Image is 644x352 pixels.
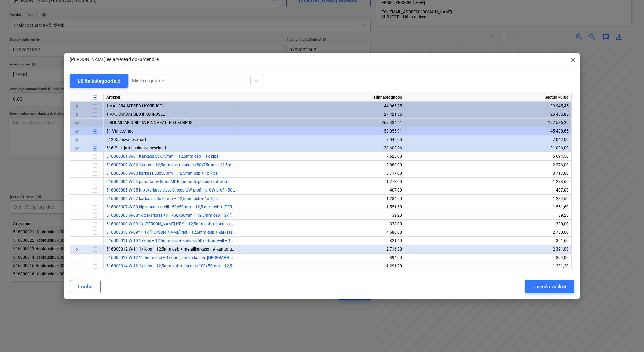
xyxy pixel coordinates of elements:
div: 407,00 [408,186,569,195]
button: Lülita kategooriaid [70,74,128,88]
div: 39,20 [408,211,569,220]
div: 3 717,00 [241,169,402,178]
span: 1 VÄLISRAJATISED I KORRUSEL [106,104,164,108]
span: keyboard_arrow_right [73,102,81,110]
span: keyboard_arrow_down [73,119,81,127]
div: 45 488,65 [408,127,569,136]
p: [PERSON_NAME] eelarveread dokumendile [70,56,159,63]
div: Artikkel [104,93,238,102]
div: 321,60 [408,237,569,245]
div: 1 291,20 [241,262,402,270]
a: 516000003 W-03 karkass 50x50mm + 12,5mm osb + 1x kips [106,171,218,176]
a: 516000008 W-08* kipskarkass +vill - 50x50mm + 12,5mm osb + 2x [PERSON_NAME] red + RFID(tarnib H&M... [106,213,340,218]
span: 516000009 W-09 1x knauf KEK + 12,5mm osb + karkass 50x100mm+vill + 12,5mm osb + 1x knauf KEK [106,222,336,226]
div: 2 730,00 [408,228,569,237]
div: 894,00 [408,254,569,262]
span: 5 RUUMITARINDID JA PINNAKATTED I KORRUS [106,120,192,125]
a: 516000010 W-09* + 1x [PERSON_NAME] red + 12,5mm osb + karkass50x100mm+vill +12,5mm osb + [PERSON_... [106,230,402,235]
div: 1 284,50 [241,195,402,203]
span: 516000010 W-09* + 1x knauf red + 12,5mm osb + karkass50x100mm+vill +12,5mm osb + knauf red + RFID... [106,230,402,235]
a: 516000002 W-02 1xkips + 12,5mm osb+ karkass 50x75mm + 12,5mm osb + 1kips [106,163,257,167]
div: 5 694,50 [408,152,569,161]
div: 27 421,85 [241,110,402,119]
a: 516000006 W-07 karkass 50x75mm + 12,5mm osb + 1x kips [106,196,218,201]
div: 3 717,00 [408,169,569,178]
div: Uuenda valikut [533,282,566,291]
a: 516000004 W-04 painutatav 8mm MDF (ümarate postide katteks) [106,179,227,184]
a: 516000011 W-10 1xkips + 12,5mm osb + karkass 50x50mm+vill + 12,5mm osb + 1x kips [106,238,268,243]
div: 197 586,29 [408,119,569,127]
div: 25 466,85 [408,110,569,119]
div: 31 036,00 [408,144,569,152]
div: Seotud kulud [405,93,572,102]
span: keyboard_arrow_down [73,144,81,152]
div: Hinnaprognoos [238,93,405,102]
div: 338,00 [241,220,402,228]
div: 4 680,00 [241,228,402,237]
div: 267 334,61 [241,119,402,127]
div: 39 945,45 [408,102,569,110]
div: 894,00 [241,254,402,262]
button: Uuenda valikut [525,280,574,293]
a: 516000005 W-05 Kipskarkass sisselõikega UW profiil ja CW profiil 50x75mm + 2xkips) ([PERSON_NAME]) [106,188,298,193]
button: Loobu [70,280,101,293]
span: close [569,56,577,64]
a: 516000013 W-12 12,5mm osb + 1xkips (liimida konstr. [GEOGRAPHIC_DATA]) [106,255,247,260]
div: 1 273,60 [241,178,402,186]
div: 1 284,50 [408,195,569,203]
div: 7 525,00 [241,152,402,161]
div: 2 880,00 [241,161,402,169]
a: 516000009 W-09 1x [PERSON_NAME] KEK + 12,5mm osb + karkass 50x100mm+vill + 12,5mm osb + 1x [PERSO... [106,222,336,226]
div: 1 291,20 [408,262,569,270]
span: 1 VÄLISRAJATISED II KORRUSEL [106,112,165,117]
span: keyboard_arrow_right [73,136,81,144]
span: keyboard_arrow_down [73,127,81,136]
div: 7 042,00 [241,136,402,144]
span: 51 Vaheseinad [106,129,134,134]
div: 1 551,60 [408,203,569,211]
span: 516 Puit- ja kipsplaatvaheseinad [106,146,166,150]
a: 516000014 W-12 1x kips + 12,5mm osb + karkass 100x50mm + 12,5mm osb + 1x kips + RFID (tarnib H&M ... [106,264,329,268]
span: 516000005 W-05 Kipskarkass sisselõikega UW profiil ja CW profiil 50x75mm + 2xkips) (kumer sein) [106,188,298,193]
div: 44 965,25 [241,102,402,110]
div: 1 551,60 [241,203,402,211]
span: 516000013 W-12 12,5mm osb + 1xkips (liimida konstr. Seinale) [106,255,247,260]
span: keyboard_arrow_right [73,245,81,254]
div: 1 273,60 [408,178,569,186]
a: 516000007 W-08 kipskarkass +vill - 50x50mm + 12,5 mm osb + [PERSON_NAME] kek [106,205,261,209]
div: 2 391,00 [408,245,569,254]
span: 512 Klaasvaheseinad [106,137,146,142]
span: 516000008 W-08* kipskarkass +vill - 50x50mm + 12,5mm osb + 2x knauf red + RFID(tarnib H&M paigald... [106,213,340,218]
a: 516000001 W-01 Karkass 50x75mm + 12,5mm osb + 1x kips [106,154,218,159]
div: 53 055,91 [241,127,402,136]
div: 39,20 [241,211,402,220]
span: keyboard_arrow_right [73,111,81,119]
div: 38 603,26 [241,144,402,152]
div: 2 716,80 [241,245,402,254]
div: 7 042,00 [408,136,569,144]
div: 407,00 [241,186,402,195]
div: 321,60 [241,237,402,245]
span: 516000012 W-11 1x kips + 12,5mm osb + metallkarkass nelikanttoru (nelikant toru tarnib tellija, p... [106,247,377,252]
div: Lülita kategooriaid [78,77,120,85]
span: 516000007 W-08 kipskarkass +vill - 50x50mm + 12,5 mm osb + knauf kek [106,205,261,209]
div: 338,00 [408,220,569,228]
div: Loobu [78,282,92,291]
div: 2 376,00 [408,161,569,169]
